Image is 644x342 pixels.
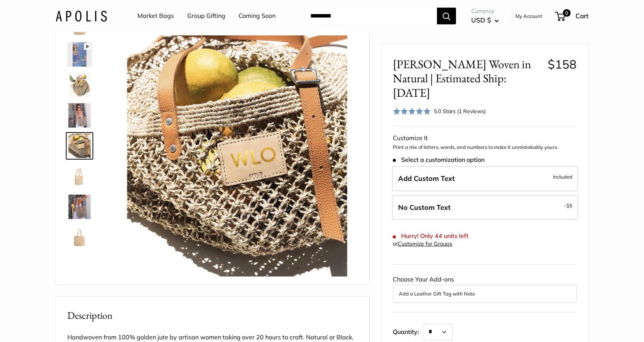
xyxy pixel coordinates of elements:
span: $5 [566,203,572,209]
label: Add Custom Text [392,166,578,191]
a: Mercado Woven in Natural | Estimated Ship: Oct. 19th [66,132,93,160]
img: Mercado Woven in Natural | Estimated Ship: Oct. 19th [117,35,358,276]
img: Mercado Woven in Natural | Estimated Ship: Oct. 19th [67,42,92,67]
div: 5.0 Stars (1 Reviews) [434,107,486,115]
div: Customize It [393,132,577,144]
h2: Description [67,308,358,323]
a: Mercado Woven in Natural | Estimated Ship: Oct. 19th [66,224,93,251]
span: USD $ [471,16,491,24]
a: Coming Soon [239,10,276,22]
span: [PERSON_NAME] Woven in Natural | Estimated Ship: [DATE] [393,57,542,100]
input: Search... [304,8,437,24]
label: Quantity: [393,321,424,340]
img: Mercado Woven in Natural | Estimated Ship: Oct. 19th [67,73,92,97]
a: Mercado Woven in Natural | Estimated Ship: Oct. 19th [66,71,93,99]
span: Included [553,172,572,181]
span: Currency [471,6,499,16]
p: Print a mix of letters, words, and numbers to make it unmistakably yours. [393,144,577,151]
div: or [393,239,452,249]
img: Mercado Woven in Natural | Estimated Ship: Oct. 19th [67,195,92,219]
button: Add a Leather Gift Tag with Note [399,289,571,298]
label: Leave Blank [392,195,578,220]
img: Mercado Woven in Natural | Estimated Ship: Oct. 19th [67,134,92,158]
span: - [564,201,572,210]
div: Choose Your Add-ons [393,273,577,302]
a: Mercado Woven in Natural | Estimated Ship: Oct. 19th [66,102,93,129]
span: Cart [575,12,588,20]
a: 0 Cart [556,10,588,22]
a: Market Bags [137,10,174,22]
a: Mercado Woven in Natural | Estimated Ship: Oct. 19th [66,41,93,68]
img: Mercado Woven in Natural | Estimated Ship: Oct. 19th [67,225,92,249]
a: Group Gifting [187,10,225,22]
a: Mercado Woven in Natural | Estimated Ship: Oct. 19th [66,193,93,221]
span: Select a customization option [393,156,485,163]
div: 5.0 Stars (1 Reviews) [393,105,486,117]
button: USD $ [471,14,499,26]
span: Add Custom Text [398,174,455,183]
img: Mercado Woven in Natural | Estimated Ship: Oct. 19th [67,256,92,280]
button: Search [437,8,456,24]
span: $158 [548,57,577,72]
a: Mercado Woven in Natural | Estimated Ship: Oct. 19th [66,254,93,281]
a: Customize for Groups [398,240,452,247]
iframe: Sign Up via Text for Offers [6,313,81,336]
img: Apolis [56,10,107,21]
span: Hurry! Only 44 units left [393,232,469,240]
span: 0 [563,9,571,17]
img: Mercado Woven in Natural | Estimated Ship: Oct. 19th [67,103,92,128]
img: Mercado Woven in Natural | Estimated Ship: Oct. 19th [67,164,92,189]
a: My Account [515,11,542,21]
a: Mercado Woven in Natural | Estimated Ship: Oct. 19th [66,163,93,190]
span: No Custom Text [398,203,451,212]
